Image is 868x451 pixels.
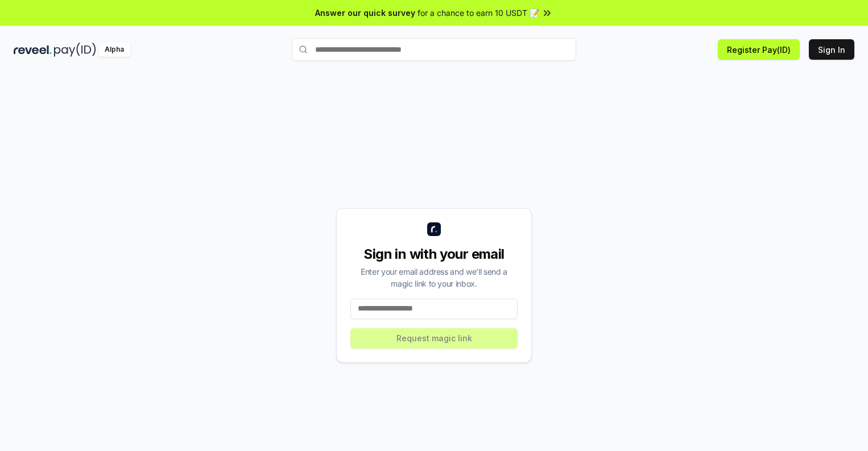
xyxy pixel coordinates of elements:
div: Enter your email address and we’ll send a magic link to your inbox. [350,266,518,289]
img: pay_id [54,43,96,57]
div: Alpha [98,43,130,57]
img: reveel_dark [14,43,52,57]
button: Register Pay(ID) [718,39,800,60]
div: Sign in with your email [350,245,518,263]
button: Sign In [809,39,854,60]
img: logo_small [427,222,441,236]
span: Answer our quick survey [315,7,415,19]
span: for a chance to earn 10 USDT 📝 [418,7,539,19]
